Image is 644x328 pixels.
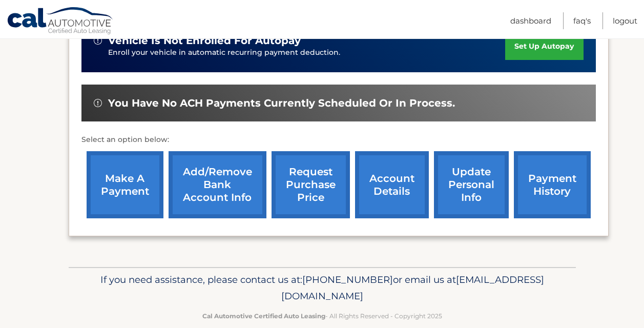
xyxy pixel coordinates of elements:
[613,12,637,29] a: Logout
[108,97,455,110] span: You have no ACH payments currently scheduled or in process.
[281,274,544,302] span: [EMAIL_ADDRESS][DOMAIN_NAME]
[510,12,551,29] a: Dashboard
[202,312,325,320] strong: Cal Automotive Certified Auto Leasing
[94,36,102,45] img: alert-white.svg
[87,151,163,218] a: make a payment
[75,272,569,304] p: If you need assistance, please contact us at: or email us at
[272,151,350,218] a: request purchase price
[108,47,506,58] p: Enroll your vehicle in automatic recurring payment deduction.
[169,151,266,218] a: Add/Remove bank account info
[7,7,114,36] a: Cal Automotive
[355,151,429,218] a: account details
[302,274,393,285] span: [PHONE_NUMBER]
[81,134,596,146] p: Select an option below:
[108,34,301,47] span: vehicle is not enrolled for autopay
[434,151,509,218] a: update personal info
[573,12,591,29] a: FAQ's
[75,311,569,321] p: - All Rights Reserved - Copyright 2025
[514,151,591,218] a: payment history
[505,33,583,60] a: set up autopay
[94,99,102,107] img: alert-white.svg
